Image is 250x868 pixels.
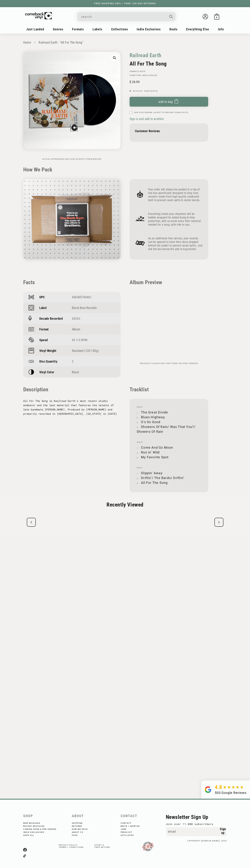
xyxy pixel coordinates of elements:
p: As an additional free service, your records can be opened to have their discs shipped behind the ... [148,237,203,251]
a: Black Bear Records [72,306,97,310]
small: copyright [DOMAIN_NAME], 2025 [187,840,227,842]
span: Start a free return [95,844,110,848]
img: Frame_4_2.png [135,238,145,248]
span: Indie Exclusives [137,27,161,31]
a: Indie Exclusives [23,830,49,833]
div: 656485746461 [72,295,115,299]
a: Returns [72,824,87,827]
a: Coming Soon & Pre-Orders [23,827,61,830]
p: Album Preview [130,279,208,285]
span: Formats [72,27,84,31]
span: $ [130,80,131,84]
li: All For The Song [137,480,201,485]
a: Brick + Mortar [121,824,145,827]
p: Decade Recorded [39,317,63,320]
li: Showers Of Rain/ Was That You?/ Showers Of Rain [137,424,201,434]
span: Collections [111,27,128,31]
li: Driftin’/ The Bardo/ Driftin’ [137,475,201,480]
p: All For The Song is Railroad Earth's most recent studio endeavor and the last material that featu... [23,399,121,416]
h2: About [72,814,117,818]
p: Speed [39,338,48,342]
media-gallery: Gallery Viewer [23,52,121,160]
h2: Shop [23,814,68,818]
p: Tracklist & audio may vary from the vinyl version [130,362,208,365]
a: About CV [72,830,88,833]
li: Blues Highway [137,415,201,420]
span: Side B [137,441,201,443]
a: Album [72,327,80,331]
span: Black [72,370,79,374]
div: 503 Google Reviews [215,790,246,795]
span: 24.99 [130,80,140,84]
span: Just Landed [26,27,44,31]
a: Privacy Policy [59,844,78,846]
p: UPC [39,295,45,299]
a: How We Pack [72,827,93,830]
img: Group.svg [205,784,211,795]
button: Sign in and add to wishlist [130,117,165,121]
a: Home [23,41,31,44]
li: The Great Divide [137,410,201,415]
span: Info [218,27,224,31]
p: Tracklist [130,386,208,393]
li: Come And Go Moon [137,445,201,450]
a: Shop All [23,833,39,836]
nav: breadcrumbs [23,40,227,45]
p: Your order will always be packed in a top-of-line box specifically designed to ship vinyl records... [148,188,203,202]
li: Run in’ Wild [137,450,201,455]
li: My Favorite Spot [137,455,201,460]
img: HowWePack-Updated.gif [23,179,121,260]
a: Railroad Earth [130,52,162,59]
p: Label [39,306,47,310]
a: FAQs [72,833,83,836]
p: GENRE(S): [130,70,208,73]
span: Labels [93,27,102,31]
p: Facts [23,279,121,285]
p: Description [23,386,121,393]
li: It’s So Good [137,420,201,424]
img: Frame_4_1.png [135,213,145,224]
a: Rock [140,70,145,72]
a: Terms + Conditions [59,846,84,848]
p: Actual appearance may vary slightly from mockup [23,158,121,160]
button: Sign up [219,827,227,835]
a: 4.8 503 Google Reviews [201,780,250,799]
button: Add to bag [130,97,208,107]
p: Everything inside your shipment will be bubble wrapped for added bump & drop protection, with as ... [148,212,203,226]
input: Email [166,827,227,836]
span: Everything Else [186,27,209,31]
a: Contact [121,822,136,824]
span: Side C [137,467,201,469]
span: Add to bag [159,100,173,104]
p: Join over 11,000 subscribers [166,822,227,826]
span: 2 [72,360,73,363]
span: 0 [216,16,217,19]
button: Search [166,12,176,21]
a: Standard (120-150g) [72,349,99,353]
h2: Contact [121,814,166,818]
span: Sign in and add to wishlist [130,117,164,121]
span: Side A [137,406,201,408]
span: Deals [169,27,177,31]
a: Jobs [121,827,131,830]
a: Shipping [72,822,88,824]
span: Genres [53,27,63,31]
h2: How We Pack [23,166,227,173]
p: Vinyl Color [39,370,54,374]
p: In Stock - Ships [DATE] [130,90,208,92]
a: Start afree return [95,844,110,848]
a: Press Kit [121,830,137,833]
input: search [81,13,166,20]
a: 33 1/3 RPM [72,338,87,342]
a: Railroad Earth - "All For The Song" [39,41,83,44]
h2: Newsletter Sign Up [166,814,227,820]
a: Affiliates [121,833,139,836]
p: Vinyl Weight [39,349,56,353]
img: Frame_4.png [135,189,145,199]
p: Format [39,327,49,331]
a: Recent Restocks [23,824,49,827]
span: 4.8 [215,784,222,790]
p: Disc Quantity [39,360,58,363]
img: star5.svg [223,785,244,789]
